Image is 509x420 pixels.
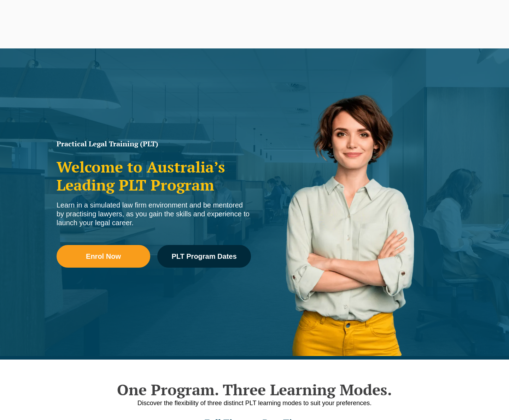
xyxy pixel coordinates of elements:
h1: Practical Legal Training (PLT) [57,140,251,147]
span: Enrol Now [86,253,121,260]
span: PLT Program Dates [171,253,236,260]
p: Discover the flexibility of three distinct PLT learning modes to suit your preferences. [53,399,456,408]
h2: Welcome to Australia’s Leading PLT Program [57,158,251,194]
a: PLT Program Dates [157,245,251,268]
a: Enrol Now [57,245,150,268]
h2: One Program. Three Learning Modes. [53,381,456,398]
div: Learn in a simulated law firm environment and be mentored by practising lawyers, as you gain the ... [57,201,251,227]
